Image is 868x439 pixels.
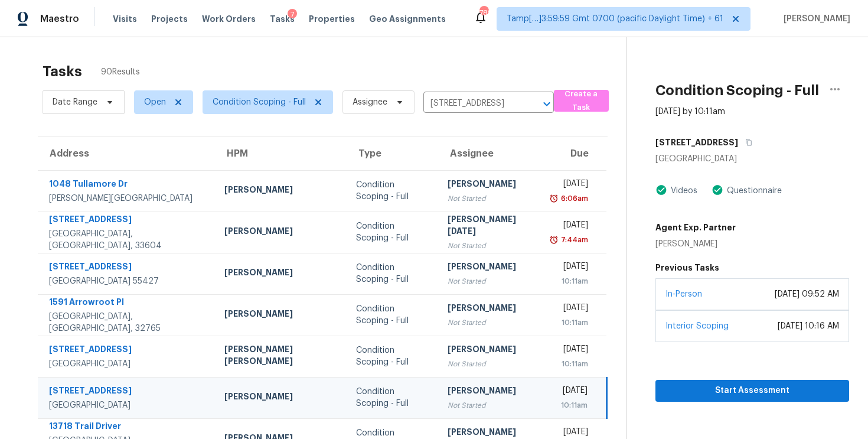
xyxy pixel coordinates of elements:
[655,84,819,96] h2: Condition Scoping - Full
[448,193,534,204] div: Not Started
[775,288,839,300] div: [DATE] 09:52 AM
[49,178,205,193] div: 1048 Tullamore Dr
[553,385,588,399] div: [DATE]
[448,261,534,275] div: [PERSON_NAME]
[553,399,588,411] div: 10:11am
[448,213,534,240] div: [PERSON_NAME][DATE]
[49,193,205,204] div: [PERSON_NAME][GEOGRAPHIC_DATA]
[553,178,588,193] div: [DATE]
[549,234,559,246] img: Overdue Alarm Icon
[560,87,603,115] span: Create a Task
[213,96,306,108] span: Condition Scoping - Full
[423,95,521,113] input: Search by address
[356,344,429,368] div: Condition Scoping - Full
[270,15,295,23] span: Tasks
[665,383,840,398] span: Start Assessment
[309,13,355,25] span: Properties
[49,358,205,370] div: [GEOGRAPHIC_DATA]
[356,386,429,409] div: Condition Scoping - Full
[448,385,534,399] div: [PERSON_NAME]
[712,184,723,196] img: Artifact Present Icon
[655,136,738,148] h5: [STREET_ADDRESS]
[539,96,555,112] button: Open
[655,222,736,233] h5: Agent Exp. Partner
[438,137,543,170] th: Assignee
[655,380,849,402] button: Start Assessment
[655,262,849,274] h5: Previous Tasks
[655,238,736,250] div: [PERSON_NAME]
[448,275,534,287] div: Not Started
[723,185,782,197] div: Questionnaire
[53,96,97,108] span: Date Range
[356,179,429,203] div: Condition Scoping - Full
[353,96,387,108] span: Assignee
[49,399,205,411] div: [GEOGRAPHIC_DATA]
[667,185,697,197] div: Videos
[288,9,297,21] div: 7
[559,193,588,204] div: 6:06am
[224,343,337,370] div: [PERSON_NAME] [PERSON_NAME]
[553,261,588,275] div: [DATE]
[202,13,256,25] span: Work Orders
[49,275,205,287] div: [GEOGRAPHIC_DATA] 55427
[553,219,588,234] div: [DATE]
[356,262,429,285] div: Condition Scoping - Full
[507,13,723,25] span: Tamp[…]3:59:59 Gmt 0700 (pacific Daylight Time) + 61
[224,266,337,281] div: [PERSON_NAME]
[553,358,588,370] div: 10:11am
[113,13,137,25] span: Visits
[543,137,606,170] th: Due
[553,302,588,317] div: [DATE]
[224,391,337,405] div: [PERSON_NAME]
[479,7,488,19] div: 788
[215,137,347,170] th: HPM
[49,385,205,399] div: [STREET_ADDRESS]
[151,13,188,25] span: Projects
[779,13,850,25] span: [PERSON_NAME]
[549,193,559,204] img: Overdue Alarm Icon
[559,234,588,246] div: 7:44am
[448,317,534,329] div: Not Started
[738,132,754,153] button: Copy Address
[49,343,205,358] div: [STREET_ADDRESS]
[38,137,215,170] th: Address
[40,13,79,25] span: Maestro
[101,66,140,78] span: 90 Results
[778,320,839,332] div: [DATE] 10:16 AM
[356,220,429,244] div: Condition Scoping - Full
[144,96,166,108] span: Open
[448,399,534,411] div: Not Started
[665,290,702,298] a: In-Person
[49,296,205,311] div: 1591 Arrowroot Pl
[448,178,534,193] div: [PERSON_NAME]
[224,184,337,199] div: [PERSON_NAME]
[655,106,725,118] div: [DATE] by 10:11am
[369,13,446,25] span: Geo Assignments
[224,308,337,323] div: [PERSON_NAME]
[49,228,205,252] div: [GEOGRAPHIC_DATA], [GEOGRAPHIC_DATA], 33604
[224,225,337,240] div: [PERSON_NAME]
[448,240,534,252] div: Not Started
[554,90,609,112] button: Create a Task
[553,317,588,329] div: 10:11am
[665,322,729,330] a: Interior Scoping
[553,275,588,287] div: 10:11am
[356,303,429,327] div: Condition Scoping - Full
[49,261,205,275] div: [STREET_ADDRESS]
[448,358,534,370] div: Not Started
[448,302,534,317] div: [PERSON_NAME]
[655,184,667,196] img: Artifact Present Icon
[553,343,588,358] div: [DATE]
[49,420,205,435] div: 13718 Trail Driver
[49,311,205,334] div: [GEOGRAPHIC_DATA], [GEOGRAPHIC_DATA], 32765
[655,153,849,165] div: [GEOGRAPHIC_DATA]
[49,213,205,228] div: [STREET_ADDRESS]
[43,66,82,77] h2: Tasks
[448,343,534,358] div: [PERSON_NAME]
[347,137,439,170] th: Type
